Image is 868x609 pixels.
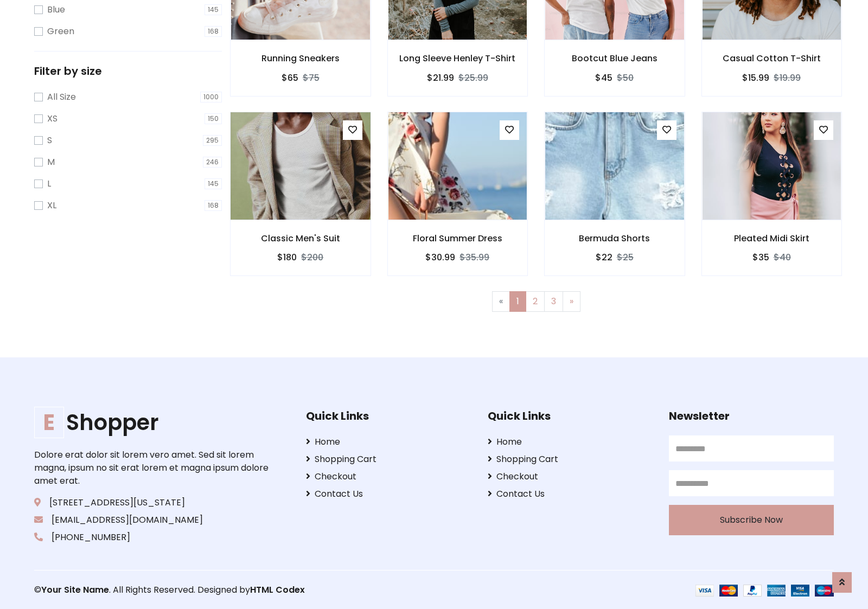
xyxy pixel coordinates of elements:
h6: $180 [277,252,297,262]
label: Green [47,25,74,38]
h5: Filter by size [34,65,222,78]
nav: Page navigation [238,291,834,312]
span: 1000 [200,92,222,102]
h5: Quick Links [488,409,653,422]
label: M [47,156,55,169]
a: Checkout [488,470,653,483]
a: Contact Us [488,488,653,501]
label: Blue [47,3,65,16]
a: 1 [509,291,526,312]
h6: Bootcut Blue Jeans [545,53,685,63]
del: $25.99 [458,72,488,84]
del: $35.99 [459,251,489,264]
a: Contact Us [306,488,471,501]
label: S [47,134,52,147]
p: [PHONE_NUMBER] [34,531,272,544]
h6: Running Sneakers [231,53,371,63]
span: 168 [205,200,222,211]
label: All Size [47,91,76,104]
p: Dolore erat dolor sit lorem vero amet. Sed sit lorem magna, ipsum no sit erat lorem et magna ipsu... [34,448,272,488]
a: Home [488,435,653,448]
del: $75 [303,72,320,84]
span: » [570,295,573,307]
span: 295 [203,135,222,146]
span: 145 [205,4,222,15]
h6: Bermuda Shorts [545,233,685,243]
del: $50 [617,72,634,84]
h5: Quick Links [306,409,471,422]
h6: $45 [595,73,612,83]
span: 145 [205,178,222,189]
a: 3 [544,291,563,312]
a: Shopping Cart [488,453,653,466]
p: [STREET_ADDRESS][US_STATE] [34,496,272,509]
label: XL [47,199,56,212]
p: © . All Rights Reserved. Designed by [34,584,434,597]
h6: $35 [752,252,769,262]
h6: $15.99 [742,73,769,83]
h6: Floral Summer Dress [388,233,528,243]
del: $19.99 [774,72,801,84]
a: Home [306,435,471,448]
h6: $22 [596,252,612,262]
a: Your Site Name [41,584,109,596]
h6: Pleated Midi Skirt [702,233,842,243]
a: 2 [526,291,545,312]
span: E [34,407,64,438]
span: 168 [205,26,222,37]
del: $200 [301,251,323,264]
del: $40 [774,251,791,264]
label: L [47,177,51,190]
h6: $30.99 [425,252,455,262]
h6: $65 [282,73,298,83]
h5: Newsletter [669,409,834,422]
a: HTML Codex [250,584,305,596]
a: EShopper [34,409,272,435]
h6: $21.99 [427,73,454,83]
span: 150 [205,113,222,124]
h6: Casual Cotton T-Shirt [702,53,842,63]
del: $25 [617,251,634,264]
h1: Shopper [34,409,272,435]
span: 246 [203,157,222,168]
p: [EMAIL_ADDRESS][DOMAIN_NAME] [34,514,272,527]
a: Shopping Cart [306,453,471,466]
h6: Classic Men's Suit [231,233,371,243]
h6: Long Sleeve Henley T-Shirt [388,53,528,63]
label: XS [47,112,58,125]
a: Next [563,291,580,312]
button: Subscribe Now [669,505,834,535]
a: Checkout [306,470,471,483]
